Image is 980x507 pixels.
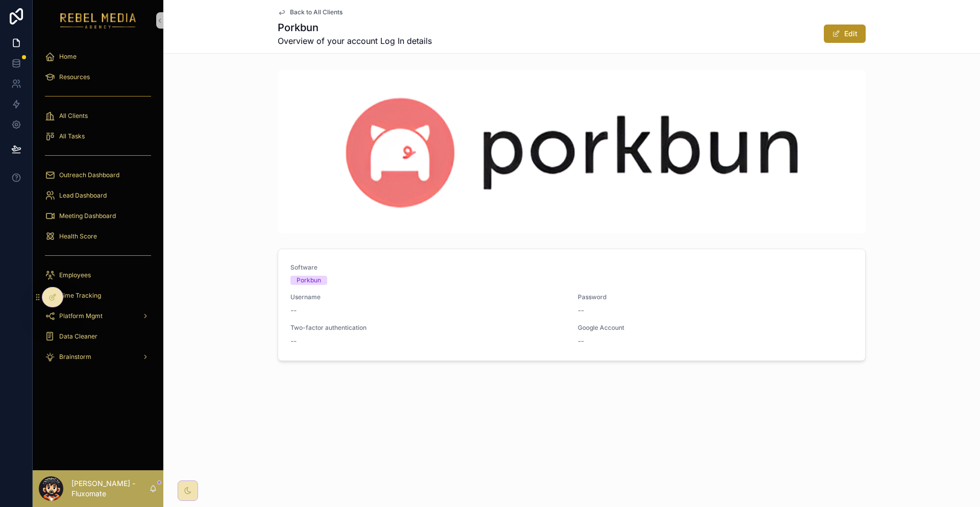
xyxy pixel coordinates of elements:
[59,132,85,140] span: All Tasks
[39,68,157,86] a: Resources
[297,276,321,285] div: Porkbun
[59,332,97,341] span: Data Cleaner
[278,20,432,35] h1: Porkbun
[39,227,157,246] a: Health Score
[59,73,90,81] span: Resources
[824,25,866,43] button: Edit
[278,8,342,16] a: Back to All Clients
[39,107,157,125] a: All Clients
[278,35,432,47] span: Overview of your account Log In details
[290,263,853,272] span: Software
[59,191,107,200] span: Lead Dashboard
[59,232,97,240] span: Health Score
[39,47,157,66] a: Home
[39,166,157,184] a: Outreach Dashboard
[578,293,853,301] span: Password
[39,286,157,305] a: Time Tracking
[39,307,157,325] a: Platform Mgmt
[290,8,342,16] span: Back to All Clients
[39,186,157,205] a: Lead Dashboard
[290,293,566,301] span: Username
[71,478,149,499] p: [PERSON_NAME] - Fluxomate
[290,336,297,346] span: --
[578,336,584,346] span: --
[59,171,119,179] span: Outreach Dashboard
[578,324,709,332] span: Google Account
[33,41,163,378] div: scrollable content
[39,207,157,225] a: Meeting Dashboard
[59,271,91,279] span: Employees
[278,249,865,360] a: SoftwarePorkbunUsername--Password--Two-factor authentication--Google Account--
[59,292,101,300] span: Time Tracking
[59,53,77,61] span: Home
[39,327,157,346] a: Data Cleaner
[60,12,136,29] img: App logo
[290,324,566,332] span: Two-factor authentication
[59,312,103,320] span: Platform Mgmt
[39,127,157,146] a: All Tasks
[39,266,157,284] a: Employees
[59,112,88,120] span: All Clients
[290,305,297,316] span: --
[578,305,584,316] span: --
[59,212,116,220] span: Meeting Dashboard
